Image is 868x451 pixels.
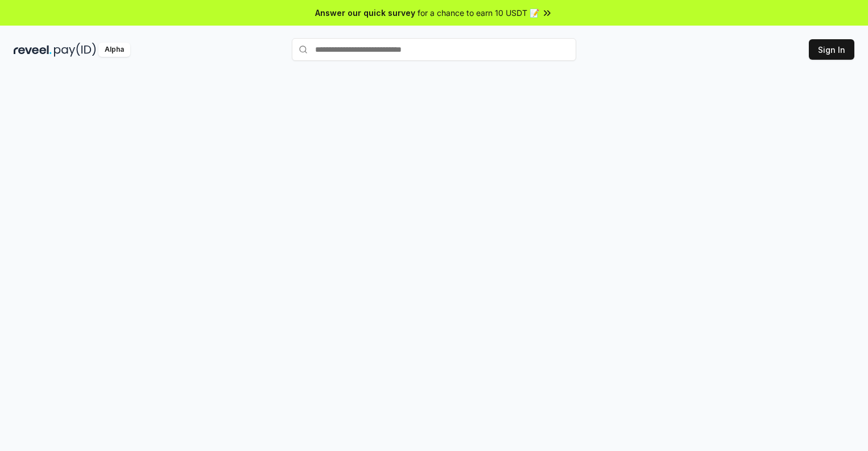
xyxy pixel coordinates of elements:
[418,7,539,19] span: for a chance to earn 10 USDT 📝
[315,7,415,19] span: Answer our quick survey
[14,43,52,57] img: reveel_dark
[809,39,854,60] button: Sign In
[54,43,96,57] img: pay_id
[98,43,130,57] div: Alpha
